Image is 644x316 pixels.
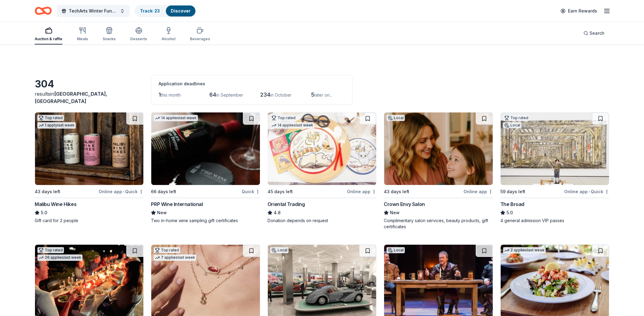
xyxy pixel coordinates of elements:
div: Local [503,122,521,128]
button: Beverages [190,24,210,44]
button: Auction & raffle [35,24,62,44]
span: New [157,209,167,216]
div: Online app Quick [99,188,144,195]
div: Online app Quick [564,188,609,195]
div: Local [387,247,405,253]
span: New [390,209,400,216]
img: Image for Crown Envy Salon [384,112,492,185]
button: Snacks [103,24,116,44]
a: Earn Rewards [557,5,601,16]
a: Image for Crown Envy SalonLocal43 days leftOnline appCrown Envy SalonNewComplimentary salon servi... [384,112,493,230]
div: The Broad [500,201,524,208]
div: Beverages [190,37,210,41]
div: Two in-home wine sampling gift certificates [151,218,260,224]
button: Track· 23Discover [135,5,196,17]
span: 5.0 [506,209,513,216]
span: • [589,189,590,194]
div: Crown Envy Salon [384,201,425,208]
div: 4 general admission VIP passes [500,218,609,224]
div: PRP Wine International [151,201,203,208]
a: Track· 23 [140,8,160,13]
div: Online app [464,188,493,195]
span: in October [270,92,292,98]
div: 14 applies last week [270,122,314,129]
div: Gift card for 2 people [35,218,144,224]
div: 26 applies last week [37,254,82,261]
button: Alcohol [162,24,175,44]
span: this month [161,92,181,98]
div: 1 apply last week [37,122,76,129]
div: Malibu Wine Hikes [35,201,76,208]
div: Online app [347,188,376,195]
div: 66 days left [151,188,176,195]
div: Local [387,115,405,121]
div: 43 days left [35,188,60,195]
img: Image for Oriental Trading [268,112,376,185]
div: 43 days left [384,188,409,195]
img: Image for The Broad [501,112,609,185]
div: Top rated [270,115,297,121]
span: Search [590,30,604,37]
div: Meals [77,37,88,41]
span: 64 [209,91,216,98]
button: Desserts [130,24,147,44]
span: 5 [311,91,314,98]
div: 304 [35,78,144,90]
div: Desserts [130,37,147,41]
div: Donation depends on request [268,218,376,224]
a: Home [35,4,52,18]
button: TechArts Winter Fundraiser [57,5,130,17]
div: 45 days left [268,188,293,195]
a: Image for Oriental TradingTop rated14 applieslast week45 days leftOnline appOriental Trading4.8Do... [268,112,376,224]
div: Alcohol [162,37,175,41]
div: Top rated [154,247,180,253]
span: [GEOGRAPHIC_DATA], [GEOGRAPHIC_DATA] [35,91,107,104]
span: 234 [260,91,270,98]
button: Meals [77,24,88,44]
div: Local [270,247,289,253]
span: • [123,189,124,194]
span: 5.0 [41,209,47,216]
a: Discover [171,8,191,13]
div: Oriental Trading [268,201,305,208]
img: Image for Malibu Wine Hikes [35,112,143,185]
div: 7 applies last week [154,254,196,261]
span: 4.8 [274,209,281,216]
span: TechArts Winter Fundraiser [69,7,117,15]
div: 14 applies last week [154,115,198,121]
span: in September [216,92,243,98]
div: Top rated [37,115,64,121]
div: Complimentary salon services, beauty products, gift certificates [384,218,493,230]
div: Application deadlines [159,80,345,87]
span: in [35,91,107,104]
a: Image for Malibu Wine HikesTop rated1 applylast week43 days leftOnline app•QuickMalibu Wine Hikes... [35,112,144,224]
span: later on... [314,92,332,98]
span: 1 [159,91,161,98]
a: Image for PRP Wine International14 applieslast week66 days leftQuickPRP Wine InternationalNewTwo ... [151,112,260,224]
a: Image for The BroadTop ratedLocal59 days leftOnline app•QuickThe Broad5.04 general admission VIP ... [500,112,609,224]
div: 59 days left [500,188,525,195]
div: Top rated [37,247,64,253]
button: Search [579,27,609,39]
div: Top rated [503,115,530,121]
div: Auction & raffle [35,37,62,41]
div: Snacks [103,37,116,41]
div: results [35,90,144,105]
img: Image for PRP Wine International [151,112,260,185]
div: Quick [242,188,260,195]
div: 2 applies last week [503,247,546,254]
